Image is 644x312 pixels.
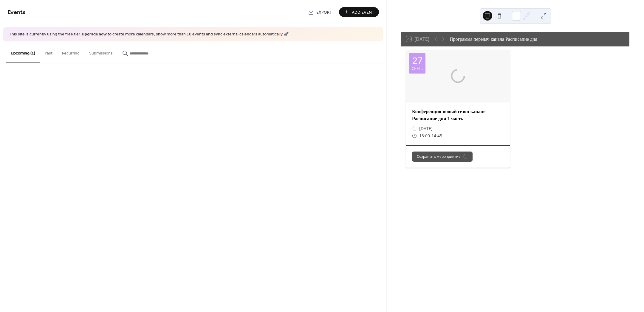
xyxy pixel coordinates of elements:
[419,125,433,132] span: [DATE]
[9,32,289,38] span: This site is currently using the free tier. to create more calendars, show more than 10 events an...
[412,56,422,65] div: 27
[419,132,430,139] span: 13:00
[352,9,374,15] span: Add Event
[316,9,332,15] span: Export
[40,41,57,63] button: Past
[406,108,510,122] div: Конференция новый сезон канале Расписание дня 1 часть
[339,7,379,17] button: Add Event
[412,152,473,162] button: Сохранить мероприятие
[84,41,117,63] button: Submissions
[431,132,442,139] span: 14:45
[82,30,107,38] a: Upgrade now
[411,66,423,71] div: сент.
[57,41,84,63] button: Recurring
[412,125,417,132] div: ​
[304,7,337,17] a: Export
[412,132,417,139] div: ​
[450,35,537,43] div: Программа передач канала Расписание дня
[7,7,26,18] span: Events
[430,132,431,139] span: -
[6,41,40,63] button: Upcoming (1)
